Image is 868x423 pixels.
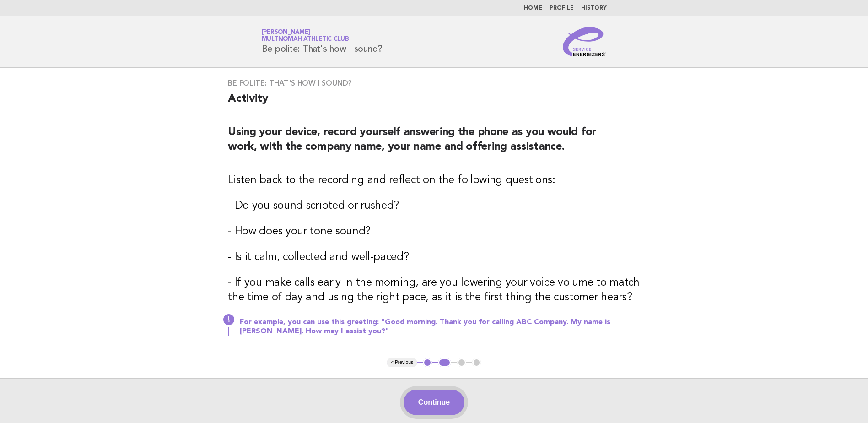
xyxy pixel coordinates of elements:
[228,250,640,265] h3: - Is it calm, collected and well-paced?
[228,199,640,213] h3: - Do you sound scripted or rushed?
[240,318,640,336] p: For example, you can use this greeting: "Good morning. Thank you for calling ABC Company. My name...
[423,358,432,367] button: 1
[228,173,640,188] h3: Listen back to the recording and reflect on the following questions:
[387,358,417,367] button: < Previous
[228,224,640,239] h3: - How does your tone sound?
[404,390,464,415] button: Continue
[581,5,607,11] a: History
[262,30,383,54] h1: Be polite: That's how I sound?
[228,92,640,114] h2: Activity
[228,79,640,88] h3: Be polite: That's how I sound?
[262,37,349,43] span: Multnomah Athletic Club
[262,29,349,42] a: [PERSON_NAME]Multnomah Athletic Club
[228,125,640,162] h2: Using your device, record yourself answering the phone as you would for work, with the company na...
[228,276,640,305] h3: - If you make calls early in the morning, are you lowering your voice volume to match the time of...
[550,5,574,11] a: Profile
[563,27,607,56] img: Service Energizers
[524,5,542,11] a: Home
[438,358,451,367] button: 2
